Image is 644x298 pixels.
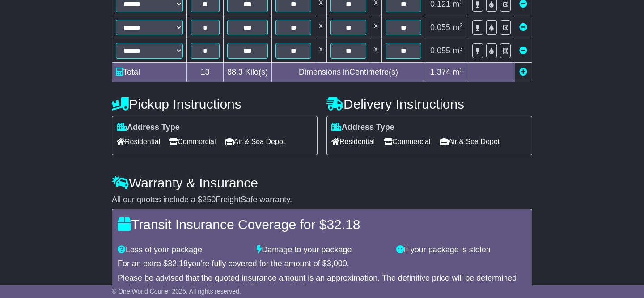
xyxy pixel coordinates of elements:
[112,288,241,295] span: © One World Courier 2025. All rights reserved.
[331,123,394,132] label: Address Type
[392,245,531,255] div: If your package is stolen
[112,195,532,205] div: All our quotes include a $ FreightSafe warranty.
[430,23,450,32] span: 0.055
[113,245,252,255] div: Loss of your package
[459,45,463,52] sup: 3
[453,68,463,77] span: m
[227,68,243,77] span: 88.3
[453,23,463,32] span: m
[326,217,360,232] span: 32.18
[168,259,188,268] span: 32.18
[118,259,526,269] div: For an extra $ you're fully covered for the amount of $ .
[370,39,382,63] td: x
[519,46,527,55] a: Remove this item
[331,135,375,149] span: Residential
[202,195,216,204] span: 250
[370,16,382,39] td: x
[272,63,425,82] td: Dimensions in Centimetre(s)
[459,67,463,73] sup: 3
[459,22,463,29] sup: 3
[117,123,180,132] label: Address Type
[112,97,318,111] h4: Pickup Instructions
[519,68,527,77] a: Add new item
[519,23,527,32] a: Remove this item
[224,63,272,82] td: Kilo(s)
[453,46,463,55] span: m
[384,135,430,149] span: Commercial
[225,135,285,149] span: Air & Sea Depot
[252,245,391,255] div: Damage to your package
[315,16,327,39] td: x
[112,63,187,82] td: Total
[117,135,160,149] span: Residential
[315,39,327,63] td: x
[326,97,532,111] h4: Delivery Instructions
[430,68,450,77] span: 1.374
[118,217,526,232] h4: Transit Insurance Coverage for $
[440,135,500,149] span: Air & Sea Depot
[327,259,347,268] span: 3,000
[430,46,450,55] span: 0.055
[187,63,224,82] td: 13
[169,135,216,149] span: Commercial
[118,273,526,293] div: Please be advised that the quoted insurance amount is an approximation. The definitive price will...
[112,175,532,190] h4: Warranty & Insurance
